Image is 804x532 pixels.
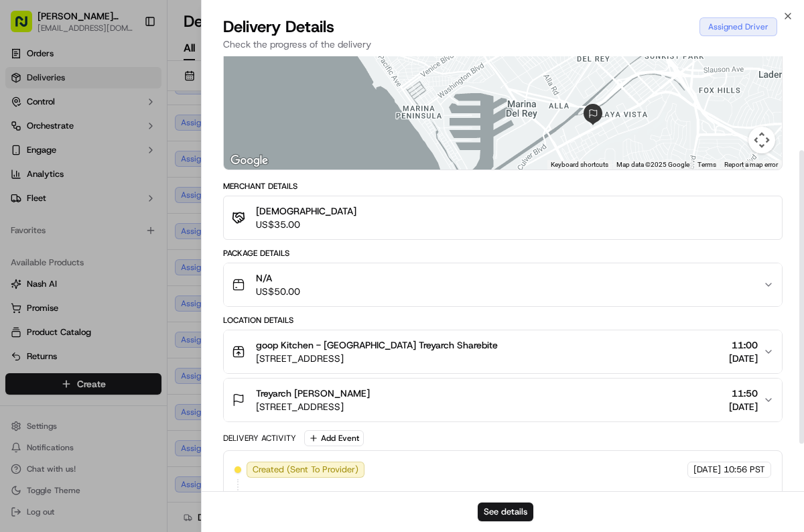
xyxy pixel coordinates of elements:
span: [DATE] [729,352,758,365]
div: Start new chat [60,128,220,141]
span: API Documentation [127,300,215,313]
a: 📗Knowledge Base [8,294,108,318]
button: goop Kitchen - [GEOGRAPHIC_DATA] Treyarch Sharebite[STREET_ADDRESS]11:00[DATE] [224,330,782,373]
span: [STREET_ADDRESS] [256,352,498,365]
img: bettytllc [13,195,35,216]
span: Created (Sent To Provider) [253,464,358,476]
span: [DEMOGRAPHIC_DATA] [256,204,356,218]
span: 11:00 [729,338,758,352]
span: Delivery Details [223,16,334,38]
div: 📗 [13,301,24,312]
input: Got a question? Start typing here... [35,86,241,101]
span: 7月31日 [85,244,117,255]
span: US$50.00 [256,285,300,298]
span: [STREET_ADDRESS] [256,400,370,413]
button: Add Event [304,430,364,446]
a: Powered byPylon [94,332,162,342]
a: Report a map error [724,161,778,168]
p: Welcome 👋 [13,54,244,75]
span: 9月10日 [85,208,117,218]
a: 💻API Documentation [108,294,220,318]
button: See details [478,503,533,521]
img: Google [227,152,271,170]
img: 4281594248423_2fcf9dad9f2a874258b8_72.png [28,128,52,152]
a: Open this area in Google Maps (opens a new window) [227,152,271,170]
span: • [77,208,82,218]
div: 💻 [113,301,124,312]
img: 1736555255976-a54dd68f-1ca7-489b-9aae-adbdc363a1c4 [13,128,38,152]
div: We're available if you need us! [60,141,184,152]
div: Location Details [223,315,783,326]
button: Start new chat [228,132,244,148]
span: Treyarch [PERSON_NAME] [256,387,370,400]
span: Pylon [133,332,162,342]
span: 11:50 [729,387,758,400]
span: [DATE] [729,400,758,413]
span: N/A [256,271,300,285]
div: Past conversations [13,174,90,185]
p: Check the progress of the delivery [223,38,783,51]
span: bettytllc [42,208,74,218]
img: Nash [13,13,40,40]
button: See all [208,172,244,188]
span: goop Kitchen - [GEOGRAPHIC_DATA] Treyarch Sharebite [256,338,498,352]
button: Keyboard shortcuts [551,160,608,170]
span: Map data ©2025 Google [616,161,689,168]
button: N/AUS$50.00 [224,263,782,306]
a: Terms (opens in new tab) [697,161,716,168]
span: Knowledge Base [27,300,103,313]
div: Merchant Details [223,181,783,192]
img: bettytllc [13,231,35,253]
span: 10:56 PST [724,464,765,476]
span: • [77,244,82,255]
div: Package Details [223,248,783,259]
span: bettytllc [42,244,74,255]
span: [DATE] [693,464,721,476]
button: Treyarch [PERSON_NAME][STREET_ADDRESS]11:50[DATE] [224,379,782,421]
button: Map camera controls [748,127,775,153]
div: Delivery Activity [223,433,296,444]
span: US$35.00 [256,218,356,231]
